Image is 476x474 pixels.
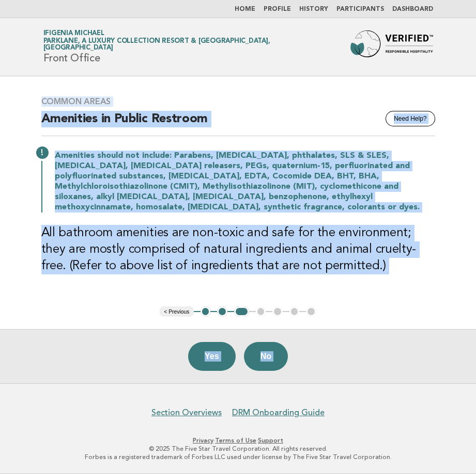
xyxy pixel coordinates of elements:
[350,30,433,63] img: Forbes Travel Guide
[41,96,435,107] h3: Common Areas
[215,437,256,444] a: Terms of Use
[14,436,462,445] p: · ·
[14,453,462,461] p: Forbes is a registered trademark of Forbes LLC used under license by The Five Star Travel Corpora...
[235,6,255,12] a: Home
[336,6,384,12] a: Participants
[188,342,236,371] button: Yes
[386,111,435,126] button: Need Help?
[43,30,334,63] h1: Front Office
[232,407,325,418] a: DRM Onboarding Guide
[244,342,288,371] button: No
[392,6,433,12] a: Dashboard
[160,306,193,317] button: < Previous
[264,6,291,12] a: Profile
[41,111,435,136] h2: Amenities in Public Restroom
[258,437,283,444] a: Support
[151,407,222,418] a: Section Overviews
[201,306,211,317] button: 1
[43,38,334,52] span: Parklane, a Luxury Collection Resort & [GEOGRAPHIC_DATA], [GEOGRAPHIC_DATA]
[41,225,435,274] h3: All bathroom amenities are non-toxic and safe for the environment; they are mostly comprised of n...
[14,445,462,453] p: © 2025 The Five Star Travel Corporation. All rights reserved.
[217,306,227,317] button: 2
[234,306,249,317] button: 3
[299,6,328,12] a: History
[43,30,334,51] a: Ifigenia MichaelParklane, a Luxury Collection Resort & [GEOGRAPHIC_DATA], [GEOGRAPHIC_DATA]
[193,437,213,444] a: Privacy
[55,151,435,213] p: Amenities should not include: Parabens, [MEDICAL_DATA], phthalates, SLS & SLES, [MEDICAL_DATA], [...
